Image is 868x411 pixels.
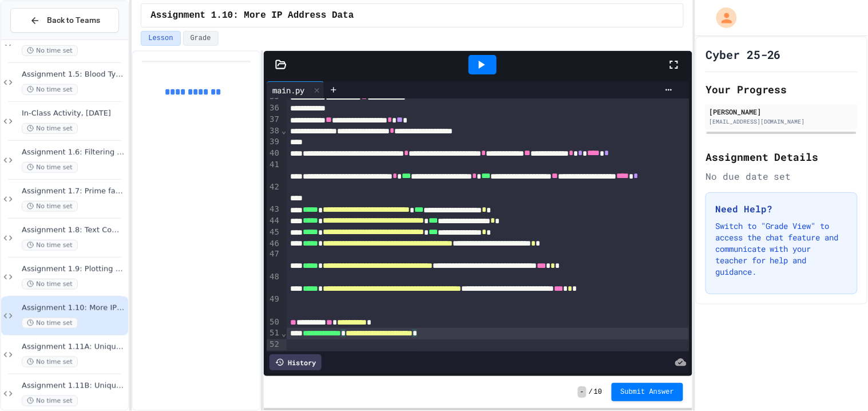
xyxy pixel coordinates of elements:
span: Submit Answer [621,388,675,397]
span: 10 [594,388,602,397]
span: No time set [22,279,78,290]
div: 40 [267,148,281,159]
h3: Need Help? [715,202,848,216]
div: main.py [267,81,324,98]
button: Grade [183,31,219,46]
span: Assignment 1.5: Blood Type Data [22,70,126,80]
button: Back to Teams [10,8,119,33]
span: Assignment 1.7: Prime factorization [22,187,126,196]
div: 39 [267,136,281,148]
span: No time set [22,45,78,56]
div: [PERSON_NAME] [709,106,854,117]
div: History [269,354,322,370]
div: 52 [267,339,281,351]
span: No time set [22,123,78,134]
span: - [578,386,586,398]
span: Fold line [281,126,287,135]
span: No time set [22,162,78,173]
span: Assignment 1.10: More IP Address Data [22,303,126,313]
div: 44 [267,215,281,227]
span: No time set [22,318,78,329]
div: 49 [267,294,281,317]
span: / [589,388,593,397]
span: No time set [22,201,78,212]
span: Assignment 1.10: More IP Address Data [150,9,354,22]
div: My Account [704,5,740,31]
span: No time set [22,240,78,251]
div: 51 [267,328,281,339]
div: 42 [267,181,281,204]
div: 50 [267,317,281,329]
div: 41 [267,159,281,181]
h2: Your Progress [706,81,858,97]
span: Assignment 1.11A: Unique Words Counter A [22,342,126,352]
div: [EMAIL_ADDRESS][DOMAIN_NAME] [709,117,854,126]
div: main.py [267,84,310,96]
div: 38 [267,125,281,137]
span: Assignment 1.11B: Unique Words Counter B [22,381,126,391]
span: Back to Teams [47,14,100,26]
div: 46 [267,238,281,250]
button: Lesson [141,31,180,46]
div: 48 [267,272,281,294]
span: No time set [22,84,78,95]
span: Fold line [281,329,287,338]
span: Assignment 1.6: Filtering IP Addresses [22,148,126,157]
h1: Cyber 25-26 [706,46,781,62]
div: 45 [267,227,281,238]
div: 47 [267,249,281,271]
span: Assignment 1.9: Plotting Points [22,264,126,274]
div: 43 [267,204,281,215]
h2: Assignment Details [706,149,858,165]
span: No time set [22,396,78,406]
button: Submit Answer [612,383,684,401]
span: No time set [22,357,78,367]
span: In-Class Activity, [DATE] [22,109,126,118]
div: No due date set [706,169,858,183]
div: 37 [267,114,281,125]
div: 36 [267,102,281,114]
p: Switch to "Grade View" to access the chat feature and communicate with your teacher for help and ... [715,220,848,278]
span: Assignment 1.8: Text Compression [22,226,126,235]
